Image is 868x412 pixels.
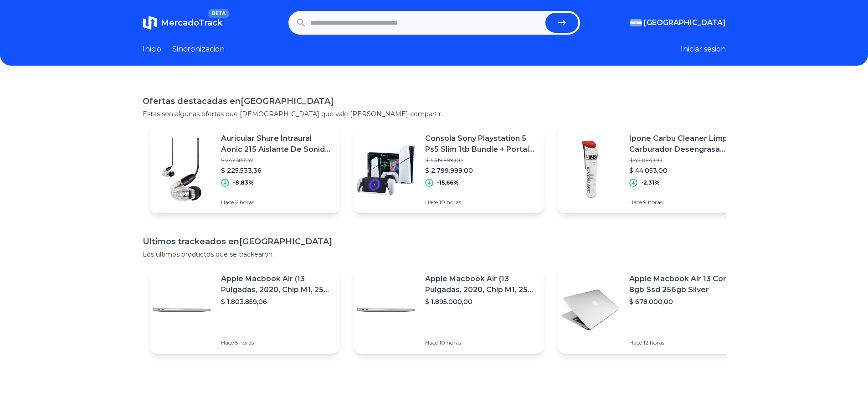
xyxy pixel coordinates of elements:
[630,19,642,26] img: Argentina
[233,179,254,186] p: -8,83%
[681,44,726,55] button: Iniciar sesion
[629,273,740,295] p: Apple Macbook Air 13 Core I5 8gb Ssd 256gb Silver
[150,266,339,354] a: Featured imageApple Macbook Air (13 Pulgadas, 2020, Chip M1, 256 Gb De Ssd, 8 Gb De Ram) - Plata$...
[425,157,536,164] p: $ 3.319.999,00
[172,44,225,55] a: Sincronizacion
[425,166,536,175] p: $ 2.799.999,00
[425,273,536,295] p: Apple Macbook Air (13 Pulgadas, 2020, Chip M1, 256 Gb De Ssd, 8 Gb De Ram) - Plata
[437,179,459,186] p: -15,66%
[354,126,544,213] a: Featured imageConsola Sony Playstation 5 Ps5 Slim 1tb Bundle + Portal Csi$ 3.319.999,00$ 2.799.99...
[558,126,748,213] a: Featured imageIpone Carbu Cleaner Limpia Carburador Desengrasa Moto$ 45.094,00$ 44.053,00-2,31%Ha...
[143,15,157,30] img: MercadoTrack
[425,339,536,346] p: Hace 10 horas
[558,266,748,354] a: Featured imageApple Macbook Air 13 Core I5 8gb Ssd 256gb Silver$ 678.000,00Hace 12 horas
[143,109,726,118] p: Estas son algunas ofertas que [DEMOGRAPHIC_DATA] que vale [PERSON_NAME] compartir.
[641,179,660,186] p: -2,31%
[354,266,544,354] a: Featured imageApple Macbook Air (13 Pulgadas, 2020, Chip M1, 256 Gb De Ssd, 8 Gb De Ram) - Plata$...
[150,126,339,213] a: Featured imageAuricular Shure Intraural Aonic 215 Aislante De Sonido Cuo$ 247.387,37$ 225.533,36-...
[629,297,740,306] p: $ 678.000,00
[644,17,726,28] span: [GEOGRAPHIC_DATA]
[425,297,536,306] p: $ 1.895.000,00
[143,95,726,108] h1: Ofertas destacadas en [GEOGRAPHIC_DATA]
[143,250,726,259] p: Los ultimos productos que se trackearon.
[629,166,740,175] p: $ 44.053,00
[208,9,229,18] span: BETA
[629,157,740,164] p: $ 45.094,00
[221,157,332,164] p: $ 247.387,37
[558,138,622,201] img: Featured image
[143,15,222,30] a: MercadoTrackBETA
[558,278,622,342] img: Featured image
[161,18,222,28] span: MercadoTrack
[629,339,740,346] p: Hace 12 horas
[629,133,740,155] p: Ipone Carbu Cleaner Limpia Carburador Desengrasa Moto
[425,199,536,206] p: Hace 10 horas
[150,138,214,201] img: Featured image
[221,297,332,306] p: $ 1.803.859,06
[150,278,214,342] img: Featured image
[143,235,726,248] h1: Ultimos trackeados en [GEOGRAPHIC_DATA]
[221,133,332,155] p: Auricular Shure Intraural Aonic 215 Aislante De Sonido Cuo
[629,199,740,206] p: Hace 9 horas
[630,17,726,28] button: [GEOGRAPHIC_DATA]
[425,133,536,155] p: Consola Sony Playstation 5 Ps5 Slim 1tb Bundle + Portal Csi
[221,166,332,175] p: $ 225.533,36
[354,138,418,201] img: Featured image
[354,278,418,342] img: Featured image
[221,199,332,206] p: Hace 6 horas
[143,44,161,55] a: Inicio
[221,273,332,295] p: Apple Macbook Air (13 Pulgadas, 2020, Chip M1, 256 Gb De Ssd, 8 Gb De Ram) - Plata
[221,339,332,346] p: Hace 5 horas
